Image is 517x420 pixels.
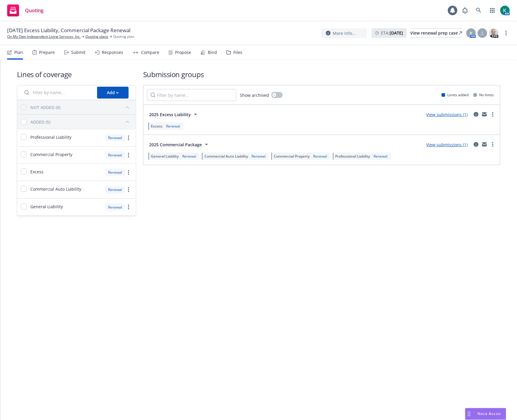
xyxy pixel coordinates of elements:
a: Switch app [487,4,499,16]
div: Renewal [105,186,125,193]
span: Commercial Property [274,154,310,159]
div: Renewal [250,154,267,159]
div: NOT ADDED (0) [30,104,60,111]
button: Nova Assist [465,408,506,420]
div: Propose [175,50,191,55]
a: View submissions (1) [427,112,468,117]
a: more [125,203,132,211]
a: more [489,141,496,148]
input: Filter by name... [147,89,236,101]
span: Quoting plan [113,34,134,39]
a: On My Own Independent Living Services, Inc. [7,34,81,39]
span: K [470,30,473,36]
span: ETA : [381,30,403,36]
a: more [125,152,132,159]
a: mail [481,111,488,118]
span: [DATE] Excess Liability, Commercial Package Renewal [7,27,130,34]
a: more [503,29,510,37]
button: 2025 Excess Liability [147,108,201,120]
h1: Submission groups [143,69,500,79]
span: More info... [333,30,356,36]
img: photo [500,6,510,15]
a: more [125,134,132,141]
span: Quoting [25,8,43,13]
span: Commercial Auto Liability [204,154,248,159]
div: Renewal [165,124,181,129]
button: More info... [321,28,367,38]
button: NOT ADDED (0) [30,102,132,112]
a: circleInformation [473,141,480,148]
span: Commercial Auto Liability [30,186,81,192]
span: Show archived [240,92,269,98]
a: mail [481,141,488,148]
span: General Liability [151,154,179,159]
div: Submit [71,50,85,55]
div: ADDED (5) [30,119,50,125]
span: Excess [30,169,43,175]
div: Renewal [105,203,125,211]
div: Compare [141,50,159,55]
strong: [DATE] [390,30,403,36]
div: Add [107,87,119,98]
button: Add [97,87,129,99]
button: 2025 Commercial Package [147,139,212,150]
div: Plan [14,50,23,55]
div: Renewal [181,154,197,159]
a: Quoting plans [85,34,108,39]
span: 2025 Commercial Package [149,141,202,148]
span: Commercial Property [30,151,72,158]
div: Bind [208,50,217,55]
span: Nova Assist [478,411,501,416]
button: ADDED (5) [30,117,132,127]
a: View renewal prep case [410,28,462,38]
div: Prepare [39,50,55,55]
div: Files [233,50,242,55]
a: Report a Bug [459,4,471,16]
a: more [125,186,132,193]
div: Renewal [105,169,125,176]
span: Professional Liability [30,134,71,140]
div: Renewal [105,134,125,141]
a: more [489,111,496,118]
div: Renewal [312,154,328,159]
a: Quoting [5,2,46,19]
a: View submissions (1) [427,142,468,147]
img: photo [489,28,499,38]
span: General Liability [30,203,63,210]
a: more [125,169,132,176]
div: Responses [102,50,123,55]
div: Renewal [373,154,389,159]
span: 2025 Excess Liability [149,111,191,118]
div: No limits [474,92,494,97]
a: Search [473,4,485,16]
div: Drag to move [466,408,473,420]
div: Limits added [442,92,469,97]
span: Excess [151,124,163,129]
input: Filter by name... [21,87,93,99]
h1: Lines of coverage [17,69,136,79]
div: Renewal [105,151,125,159]
span: Professional Liability [335,154,370,159]
a: circleInformation [473,111,480,118]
